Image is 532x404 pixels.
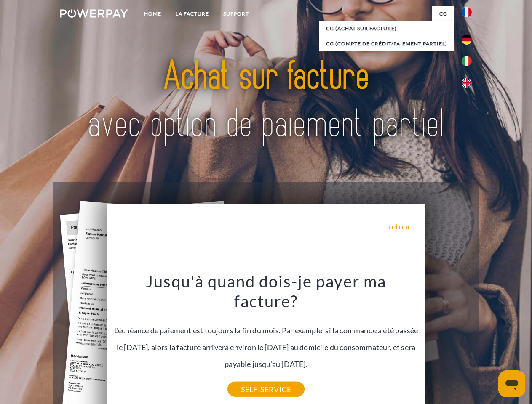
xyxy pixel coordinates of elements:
[137,6,168,21] a: Home
[216,6,256,21] a: Support
[462,56,472,66] img: it
[112,271,420,389] div: L'échéance de paiement est toujours la fin du mois. Par exemple, si la commande a été passée le [...
[80,40,452,161] img: title-powerpay_fr.svg
[389,223,410,230] a: retour
[227,382,305,397] a: SELF-SERVICE
[462,35,472,45] img: de
[112,271,420,311] h3: Jusqu'à quand dois-je payer ma facture?
[319,36,454,51] a: CG (Compte de crédit/paiement partiel)
[432,6,454,21] a: CG
[319,21,454,36] a: CG (achat sur facture)
[462,7,472,17] img: fr
[462,78,472,88] img: en
[168,6,216,21] a: LA FACTURE
[498,370,525,397] iframe: Bouton de lancement de la fenêtre de messagerie
[60,9,128,18] img: logo-powerpay-white.svg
